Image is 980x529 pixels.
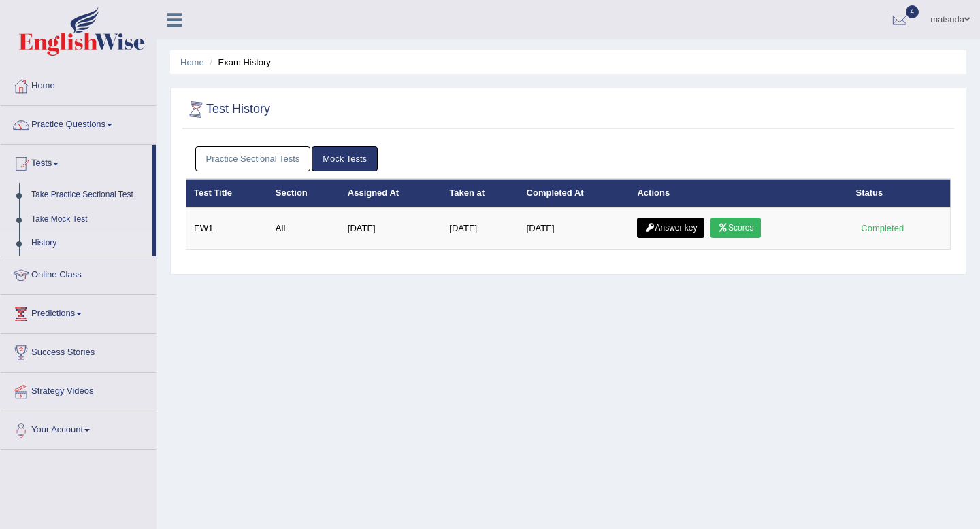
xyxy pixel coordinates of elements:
[519,179,630,207] th: Completed At
[1,411,156,445] a: Your Account
[1,67,156,101] a: Home
[519,207,630,250] td: [DATE]
[206,56,271,69] li: Exam History
[340,207,442,250] td: [DATE]
[906,5,919,18] span: 4
[25,231,152,256] a: History
[630,179,848,207] th: Actions
[1,334,156,368] a: Success Stories
[25,183,152,207] a: Take Practice Sectional Test
[186,179,268,207] th: Test Title
[25,207,152,232] a: Take Mock Test
[268,207,340,250] td: All
[1,373,156,407] a: Strategy Videos
[710,218,761,238] a: Scores
[1,145,152,179] a: Tests
[442,207,519,250] td: [DATE]
[195,146,311,171] a: Practice Sectional Tests
[637,218,704,238] a: Answer key
[312,146,378,171] a: Mock Tests
[340,179,442,207] th: Assigned At
[186,99,270,120] h2: Test History
[442,179,519,207] th: Taken at
[268,179,340,207] th: Section
[186,207,268,250] td: EW1
[856,221,909,235] div: Completed
[1,295,156,329] a: Predictions
[180,57,204,67] a: Home
[1,256,156,290] a: Online Class
[849,179,951,207] th: Status
[1,106,156,140] a: Practice Questions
